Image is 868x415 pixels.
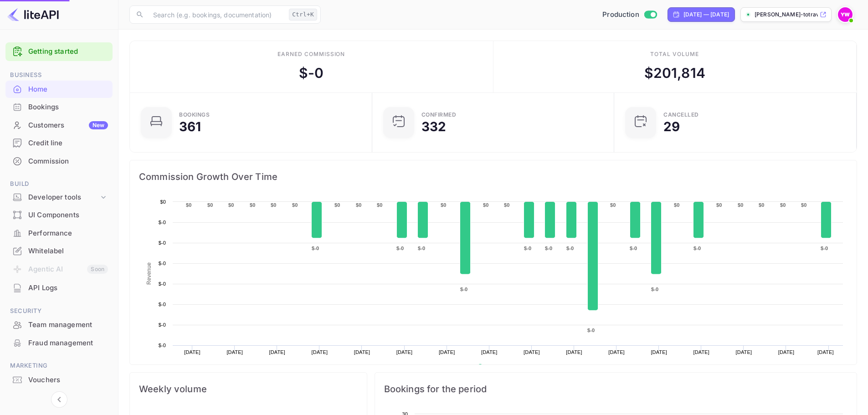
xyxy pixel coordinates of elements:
text: [DATE] [354,349,370,355]
text: Revenue [486,364,509,370]
div: Vouchers [5,371,113,389]
text: $-0 [396,246,404,251]
text: $-0 [159,322,166,328]
text: $-0 [159,302,166,307]
a: Getting started [28,46,108,57]
text: $-0 [159,343,166,348]
div: Commission [5,153,113,170]
div: API Logs [5,279,113,297]
div: Vouchers [28,375,108,385]
text: $-0 [312,246,319,251]
img: Yahav Winkler [838,7,853,22]
div: Fraud management [28,338,108,348]
p: [PERSON_NAME]-totravel... [755,10,818,19]
text: $-0 [159,281,166,287]
text: $0 [356,202,362,208]
text: [DATE] [817,349,834,355]
text: $0 [738,202,744,208]
text: $-0 [418,246,425,251]
div: 332 [421,120,446,133]
text: [DATE] [651,349,667,355]
text: $-0 [566,246,574,251]
div: New [89,121,108,129]
text: $-0 [821,246,828,251]
text: $0 [292,202,298,208]
text: [DATE] [396,349,413,355]
div: Bookings [5,98,113,116]
span: Build [5,179,113,189]
text: $0 [716,202,722,208]
div: Bookings [179,112,210,118]
div: 29 [663,120,680,133]
div: Whitelabel [5,242,113,260]
a: Vouchers [5,371,113,388]
text: $0 [207,202,213,208]
text: [DATE] [566,349,582,355]
div: Developer tools [5,190,113,205]
div: Ctrl+K [289,9,317,20]
div: Click to change the date range period [668,7,735,22]
div: Confirmed [421,112,457,118]
div: [DATE] — [DATE] [683,10,729,19]
text: [DATE] [778,349,795,355]
div: Customers [28,120,108,131]
text: [DATE] [481,349,498,355]
text: $0 [377,202,383,208]
div: Team management [28,320,108,330]
text: [DATE] [269,349,285,355]
text: $0 [483,202,489,208]
div: UI Components [28,210,108,220]
a: Whitelabel [5,242,113,259]
div: Credit line [28,138,108,149]
div: Fraud management [5,334,113,352]
text: [DATE] [524,349,540,355]
text: $-0 [693,246,701,251]
text: $-0 [630,246,637,251]
text: $-0 [651,287,658,292]
text: [DATE] [226,349,243,355]
text: $-0 [159,240,166,246]
text: $0 [186,202,192,208]
text: $0 [674,202,680,208]
a: API Logs [5,279,113,296]
text: [DATE] [439,349,455,355]
text: $-0 [460,287,467,292]
input: Search (e.g. bookings, documentation) [148,5,285,24]
a: Bookings [5,98,113,115]
text: Revenue [146,262,152,285]
text: $0 [504,202,510,208]
div: Earned commission [277,50,345,58]
text: $0 [250,202,256,208]
text: $-0 [159,261,166,266]
a: Commission [5,153,113,169]
div: Whitelabel [28,246,108,256]
div: Home [5,81,113,98]
text: $-0 [159,220,166,225]
div: API Logs [28,283,108,293]
span: Production [602,10,639,20]
div: CANCELLED [663,112,699,118]
text: $0 [759,202,765,208]
div: Performance [28,228,108,239]
text: $0 [441,202,447,208]
span: Security [5,306,113,316]
span: Weekly volume [139,382,358,396]
div: $ -0 [299,63,324,83]
text: [DATE] [312,349,328,355]
text: $0 [228,202,234,208]
div: Switch to Sandbox mode [599,10,660,20]
a: CustomersNew [5,117,113,133]
div: Commission [28,156,108,167]
text: $0 [271,202,277,208]
button: Collapse navigation [51,391,67,408]
text: [DATE] [693,349,710,355]
a: Home [5,81,113,97]
div: 361 [179,120,201,133]
span: Marketing [5,361,113,371]
text: $-0 [524,246,531,251]
div: $ 201,814 [644,63,705,83]
img: LiteAPI logo [7,7,59,22]
text: $0 [801,202,807,208]
span: Bookings for the period [384,382,847,396]
div: Credit line [5,134,113,152]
